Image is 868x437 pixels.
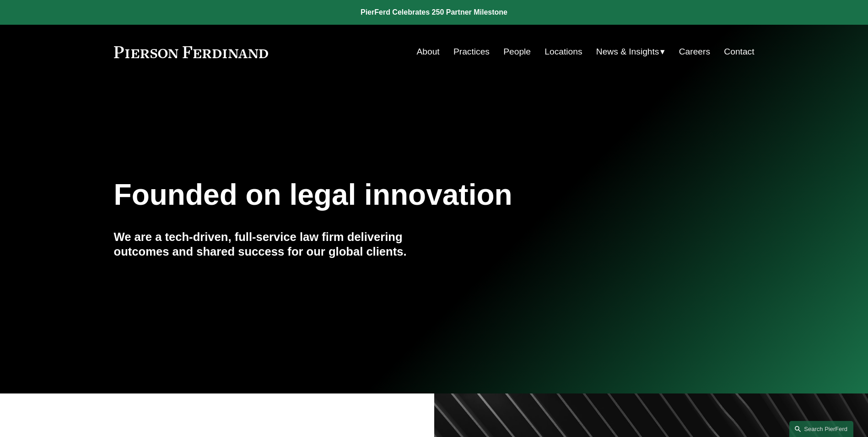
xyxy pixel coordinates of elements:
h4: We are a tech-driven, full-service law firm delivering outcomes and shared success for our global... [114,229,434,259]
h1: Founded on legal innovation [114,178,648,212]
a: People [503,43,531,60]
a: folder dropdown [596,43,665,60]
a: Careers [679,43,710,60]
a: Locations [545,43,582,60]
span: News & Insights [596,44,659,60]
a: Contact [724,43,754,60]
a: About [417,43,440,60]
a: Search this site [789,421,853,437]
a: Practices [453,43,490,60]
